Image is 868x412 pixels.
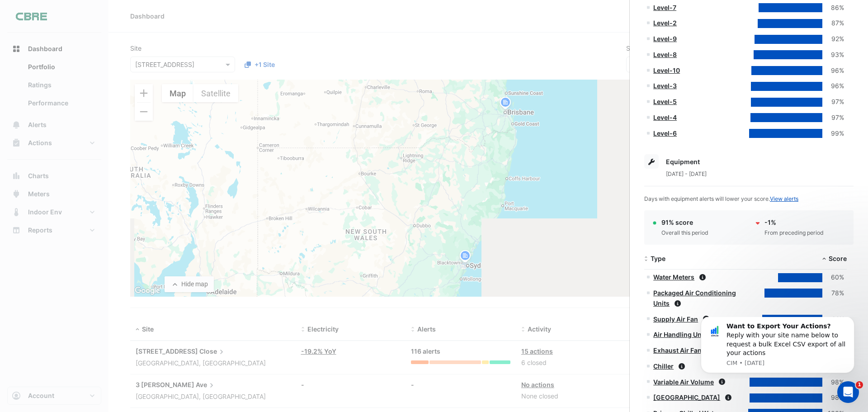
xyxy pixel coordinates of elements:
[653,98,677,105] a: Level-5
[653,114,677,121] a: Level-4
[653,129,677,137] a: Level-6
[822,128,844,139] div: 99%
[822,3,844,13] div: 86%
[822,377,844,388] div: 98%
[687,317,868,379] iframe: Intercom notifications message
[764,229,824,237] div: From preceding period
[39,5,160,40] div: Reply with your site name below to request a bulk Excel CSV export of all your actions
[653,362,674,370] a: Chiller
[822,272,844,283] div: 60%
[822,393,844,403] div: 98%
[644,195,798,202] span: Days with equipment alerts will lower your score.
[837,381,859,403] iframe: Intercom live chat
[653,315,698,323] a: Supply Air Fan
[653,289,736,307] a: Packaged Air Conditioning Units
[822,66,844,76] div: 96%
[822,50,844,60] div: 93%
[653,19,677,27] a: Level-2
[653,273,694,281] a: Water Meters
[653,346,705,354] a: Exhaust Air Fans
[39,42,160,50] p: Message from CIM, sent 7w ago
[653,4,676,11] a: Level-7
[666,158,700,166] span: Equipment
[653,66,680,74] a: Level-10
[661,229,708,237] div: Overall this period
[822,113,844,123] div: 97%
[653,35,677,43] a: Level-9
[666,170,707,177] span: [DATE] - [DATE]
[39,5,160,40] div: Message content
[822,81,844,91] div: 96%
[822,314,844,325] div: 81%
[651,255,665,262] span: Type
[653,51,677,58] a: Level-8
[856,381,863,388] span: 1
[822,18,844,28] div: 87%
[20,7,35,22] img: Profile image for CIM
[764,218,824,227] div: -1%
[822,288,844,298] div: 78%
[770,195,798,202] a: View alerts
[653,331,709,338] a: Air Handling Units
[653,82,677,90] a: Level-3
[822,97,844,107] div: 97%
[822,34,844,44] div: 92%
[653,378,714,386] a: Variable Air Volume
[653,393,720,401] a: [GEOGRAPHIC_DATA]
[39,5,144,13] b: Want to Export Your Actions?
[829,255,847,262] span: Score
[661,218,708,227] div: 91% score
